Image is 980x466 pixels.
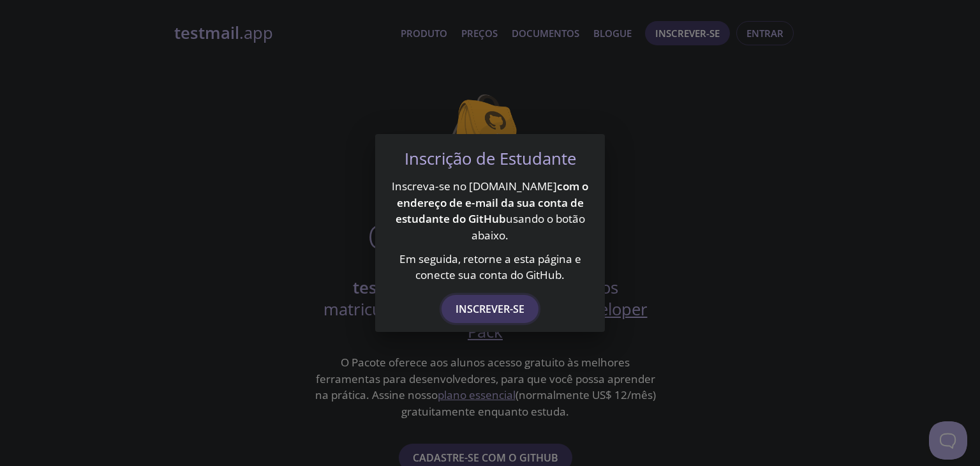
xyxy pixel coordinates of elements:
font: Inscrição de Estudante [405,147,576,170]
font: Inscrever-se [456,302,524,316]
font: usando o botão abaixo. [471,211,585,243]
font: Inscreva-se no [DOMAIN_NAME] [392,179,557,193]
font: Em seguida, retorne a esta página e conecte sua conta do GitHub. [399,252,581,283]
button: Inscrever-se [442,295,538,323]
font: com o endereço de e-mail da sua conta de estudante do GitHub [396,179,589,226]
